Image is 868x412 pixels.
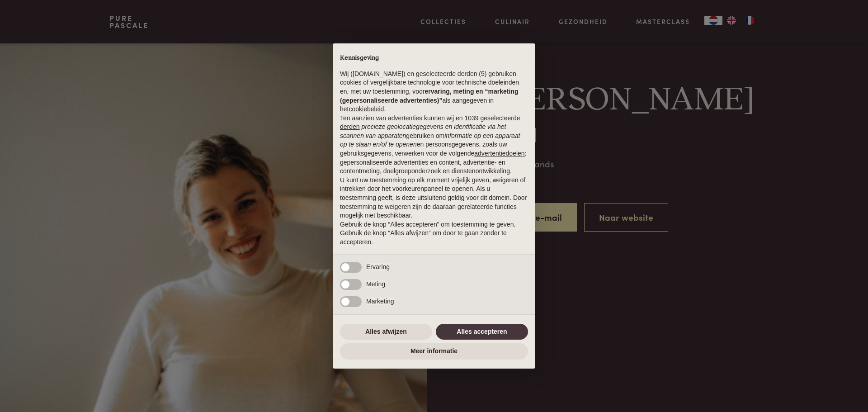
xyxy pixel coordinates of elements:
[366,298,394,305] span: Marketing
[340,176,528,220] p: U kunt uw toestemming op elk moment vrijelijk geven, weigeren of intrekken door het voorkeurenpan...
[474,149,524,158] button: advertentiedoelen
[340,123,506,139] em: precieze geolocatiegegevens en identificatie via het scannen van apparaten
[340,114,528,176] p: Ten aanzien van advertenties kunnen wij en 1039 geselecteerde gebruiken om en persoonsgegevens, z...
[340,123,360,132] button: derden
[340,343,528,360] button: Meer informatie
[340,324,432,340] button: Alles afwijzen
[340,88,518,104] strong: ervaring, meting en “marketing (gepersonaliseerde advertenties)”
[340,54,528,62] h2: Kennisgeving
[340,132,520,148] em: informatie op een apparaat op te slaan en/of te openen
[366,280,385,288] span: Meting
[349,105,384,113] a: cookiebeleid
[340,220,528,247] p: Gebruik de knop “Alles accepteren” om toestemming te geven. Gebruik de knop “Alles afwijzen” om d...
[366,263,390,270] span: Ervaring
[340,70,528,114] p: Wij ([DOMAIN_NAME]) en geselecteerde derden (5) gebruiken cookies of vergelijkbare technologie vo...
[436,324,528,340] button: Alles accepteren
